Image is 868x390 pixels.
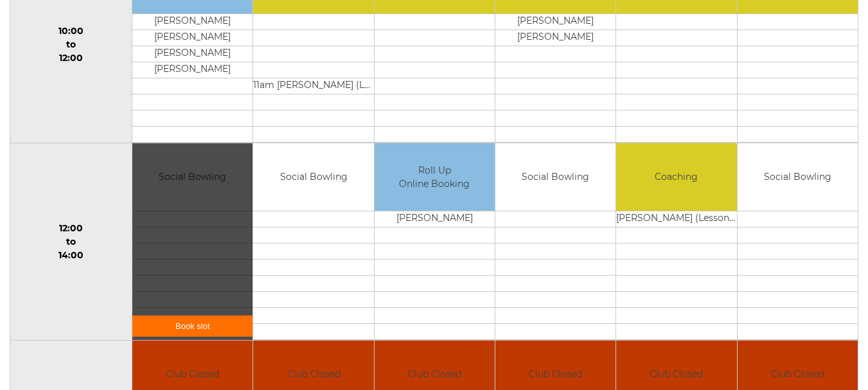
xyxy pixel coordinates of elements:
td: Social Bowling [253,143,373,211]
td: [PERSON_NAME] [495,30,616,46]
a: Book slot [132,315,252,337]
td: 11am [PERSON_NAME] (Lesson 1) [253,78,373,94]
td: Roll Up Online Booking [375,143,495,211]
td: [PERSON_NAME] [495,14,616,30]
td: [PERSON_NAME] [132,14,252,30]
td: Coaching [616,143,736,211]
td: [PERSON_NAME] [132,46,252,62]
td: [PERSON_NAME] [132,62,252,78]
td: Social Bowling [495,143,616,211]
td: Social Bowling [738,143,858,211]
td: [PERSON_NAME] (Lesson 1) [616,211,736,227]
td: [PERSON_NAME] [375,211,495,227]
td: 12:00 to 14:00 [10,143,132,341]
td: [PERSON_NAME] [132,30,252,46]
